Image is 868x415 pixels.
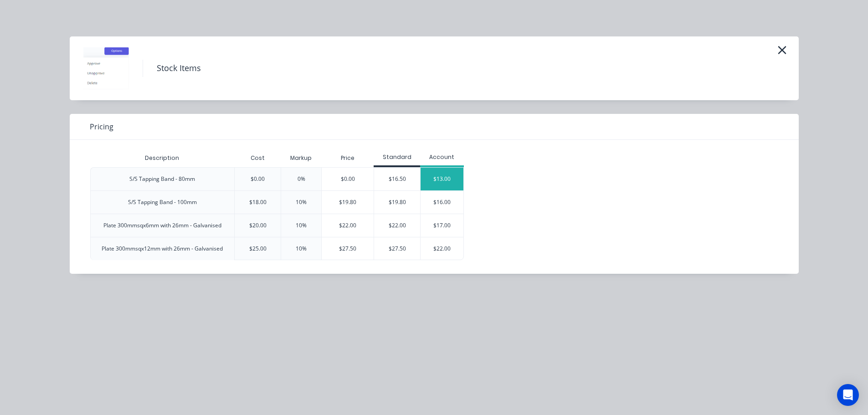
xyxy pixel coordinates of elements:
div: $25.00 [249,245,267,253]
div: Account [420,153,464,161]
div: $22.00 [421,237,463,260]
div: 10% [296,221,307,230]
div: Cost [234,149,281,167]
div: $22.00 [374,214,420,237]
span: Pricing [90,121,113,132]
div: Markup [281,149,321,167]
div: $19.80 [374,191,420,214]
div: 10% [296,198,307,206]
div: 0% [298,175,305,183]
div: $17.00 [421,214,463,237]
div: $22.00 [322,214,374,237]
div: $16.00 [421,191,463,214]
div: Plate 300mmsqx6mm with 26mm - Galvanised [103,221,221,230]
div: 10% [296,245,307,253]
div: $27.50 [374,237,420,260]
div: $27.50 [322,237,374,260]
div: Standard [374,153,420,161]
div: Price [321,149,374,167]
div: $20.00 [249,221,267,230]
div: Plate 300mmsqx12mm with 26mm - Galvanised [102,245,223,253]
div: $18.00 [249,198,267,206]
div: $16.50 [374,168,420,190]
div: S/S Tapping Band - 80mm [129,175,195,183]
div: Description [138,147,186,169]
div: $0.00 [251,175,265,183]
div: $0.00 [322,168,374,190]
div: $13.00 [421,168,463,190]
div: S/S Tapping Band - 100mm [128,198,197,206]
div: Open Intercom Messenger [837,384,859,406]
img: Stock Items [83,46,129,91]
div: $19.80 [322,191,374,214]
h4: Stock Items [143,60,215,77]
